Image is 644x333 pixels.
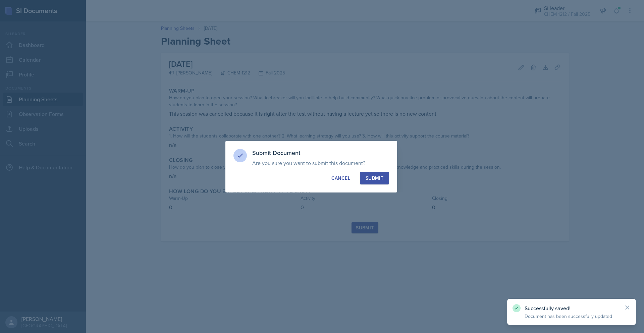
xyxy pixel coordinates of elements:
[252,160,389,166] p: Are you sure you want to submit this document?
[331,175,350,181] div: Cancel
[360,172,389,184] button: Submit
[252,149,389,157] h3: Submit Document
[525,313,619,320] p: Document has been successfully updated
[366,175,383,181] div: Submit
[326,172,356,184] button: Cancel
[525,305,619,312] p: Successfully saved!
